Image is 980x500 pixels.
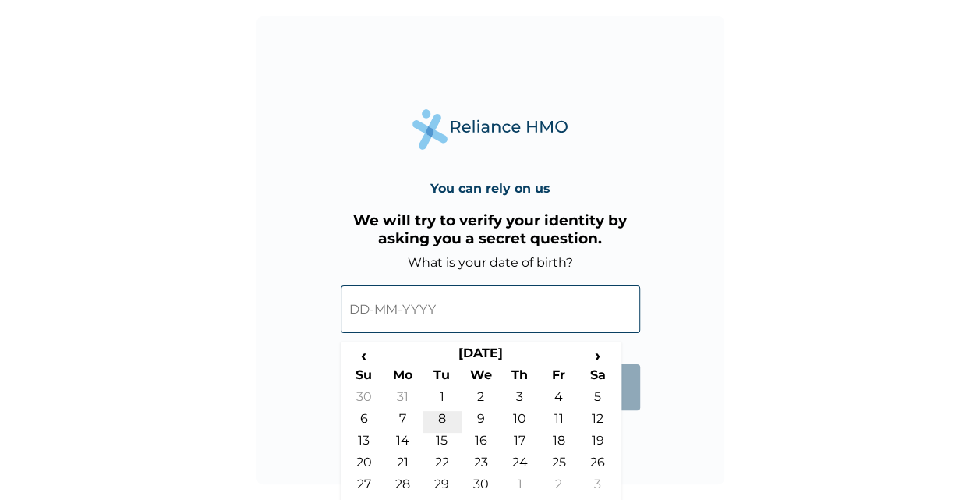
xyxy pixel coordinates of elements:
th: Su [345,367,384,389]
th: Tu [423,367,462,389]
th: Mo [384,367,423,389]
td: 30 [462,477,501,498]
td: 25 [540,455,578,477]
td: 8 [423,411,462,433]
td: 28 [384,477,423,498]
td: 11 [540,411,578,433]
td: 6 [345,411,384,433]
td: 14 [384,433,423,455]
td: 26 [578,455,617,477]
td: 10 [501,411,540,433]
td: 13 [345,433,384,455]
td: 22 [423,455,462,477]
label: What is your date of birth? [408,255,573,270]
td: 7 [384,411,423,433]
td: 5 [578,389,617,411]
td: 17 [501,433,540,455]
td: 27 [345,477,384,498]
td: 21 [384,455,423,477]
h4: You can rely on us [430,181,550,196]
td: 12 [578,411,617,433]
td: 18 [540,433,578,455]
td: 15 [423,433,462,455]
td: 2 [540,477,578,498]
td: 1 [501,477,540,498]
th: Sa [578,367,617,389]
span: › [578,346,617,365]
th: We [462,367,501,389]
img: Reliance Health's Logo [412,109,568,149]
th: Th [501,367,540,389]
span: ‹ [345,346,384,365]
td: 31 [384,389,423,411]
td: 23 [462,455,501,477]
td: 2 [462,389,501,411]
th: [DATE] [384,346,578,367]
td: 4 [540,389,578,411]
td: 16 [462,433,501,455]
td: 20 [345,455,384,477]
td: 30 [345,389,384,411]
td: 3 [578,477,617,498]
td: 3 [501,389,540,411]
h3: We will try to verify your identity by asking you a secret question. [341,211,640,247]
td: 19 [578,433,617,455]
td: 29 [423,477,462,498]
td: 24 [501,455,540,477]
td: 1 [423,389,462,411]
th: Fr [540,367,578,389]
td: 9 [462,411,501,433]
input: DD-MM-YYYY [341,285,640,333]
